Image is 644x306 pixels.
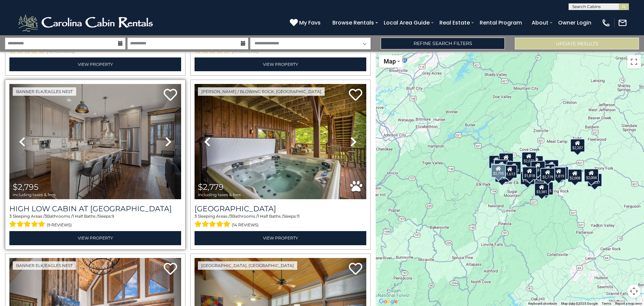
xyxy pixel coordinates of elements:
div: $2,687 [499,152,514,166]
a: Real Estate [436,17,473,29]
span: Map data ©2025 Google [561,302,598,305]
a: View Property [9,231,181,245]
img: thumbnail_164046970.jpeg [9,84,181,199]
div: $1,964 [530,171,545,184]
div: $1,613 [502,165,517,178]
a: Add to favorites [349,262,362,276]
div: $2,779 [540,168,555,181]
a: Add to favorites [164,88,177,102]
span: 11 [297,214,300,219]
a: Terms (opens in new tab) [602,302,611,305]
div: $2,207 [570,139,585,152]
a: My Favs [290,18,322,27]
img: White-1-2.png [17,13,156,33]
span: 3 [9,214,12,219]
span: 1 Half Baths / [258,214,283,219]
img: thumbnail_163276997.jpeg [195,84,366,199]
span: (14 reviews) [232,221,259,229]
div: $2,441 [494,159,509,173]
img: Google [377,297,399,306]
div: $1,818 [522,166,537,180]
div: $2,066 [544,160,559,173]
span: 3 [45,214,47,219]
img: phone-regular-white.png [601,18,611,28]
a: Rental Program [476,17,525,29]
h3: High Low Cabin at Eagles Nest [9,204,181,213]
div: $2,795 [491,164,506,177]
div: $2,237 [587,173,602,187]
a: Report a map error [615,302,642,305]
a: View Property [195,231,366,245]
button: Change map style [379,55,402,68]
div: Sleeping Areas / Bathrooms / Sleeps: [9,213,181,229]
a: Add to favorites [164,262,177,276]
a: View Property [9,57,181,71]
img: mail-regular-white.png [618,18,627,28]
a: Owner Login [555,17,595,29]
a: Browse Rentals [329,17,377,29]
button: Keyboard shortcuts [528,301,557,306]
a: Banner Elk/Eagles Nest [13,87,76,96]
a: [GEOGRAPHIC_DATA] [195,204,366,213]
span: 3 [230,214,232,219]
a: About [528,17,552,29]
span: including taxes & fees [13,192,56,197]
span: including taxes & fees [198,192,241,197]
div: $1,819 [551,167,566,180]
a: Banner Elk/Eagles Nest [13,261,76,270]
span: $2,795 [13,182,39,192]
button: Update Results [515,38,639,49]
div: $1,862 [520,171,535,185]
span: 1 Half Baths / [72,214,98,219]
a: View Property [195,57,366,71]
a: [GEOGRAPHIC_DATA], [GEOGRAPHIC_DATA] [198,261,297,270]
a: Refine Search Filters [381,38,505,49]
a: Local Area Guide [380,17,433,29]
span: $2,779 [198,182,224,192]
a: High Low Cabin at [GEOGRAPHIC_DATA] [9,204,181,213]
div: Sleeping Areas / Bathrooms / Sleeps: [195,213,366,229]
span: 3 [195,214,197,219]
span: (9 reviews) [47,221,72,229]
span: My Favs [299,18,321,27]
button: Map camera controls [627,285,641,298]
h3: Chimney Island [195,204,366,213]
a: Open this area in Google Maps (opens a new window) [377,297,399,306]
div: $1,875 [531,161,545,174]
button: Toggle fullscreen view [627,55,641,69]
div: $2,213 [554,166,569,179]
a: [PERSON_NAME] / Blowing Rock, [GEOGRAPHIC_DATA] [198,87,325,96]
div: $2,057 [495,169,509,182]
div: $1,907 [554,166,569,179]
div: $2,015 [539,181,553,195]
div: $2,779 [489,155,503,168]
div: $2,008 [568,169,582,182]
a: Add to favorites [349,88,362,102]
span: 9 [112,214,114,219]
div: $2,234 [491,164,506,177]
div: $1,991 [540,164,555,177]
div: $2,004 [584,169,599,182]
div: $3,381 [534,182,549,196]
div: $1,852 [506,161,521,174]
div: $2,072 [522,152,536,165]
span: Map [384,58,396,65]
